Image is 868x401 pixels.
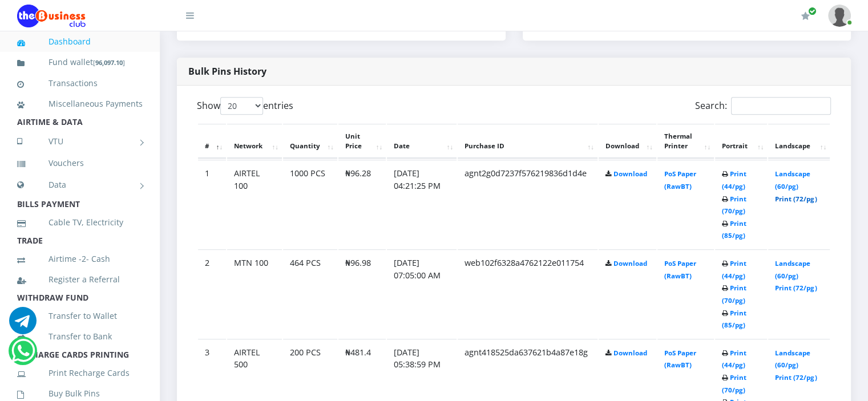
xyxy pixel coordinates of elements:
td: agnt2g0d7237f576219836d1d4e [458,160,597,248]
a: Print (72/pg) [775,283,817,292]
strong: Bulk Pins History [188,65,267,78]
td: ₦96.98 [338,249,386,338]
a: Airtime -2- Cash [17,246,143,272]
select: Showentries [220,97,263,115]
a: Dashboard [17,29,143,55]
a: Chat for support [9,315,37,334]
small: [ ] [93,58,125,67]
td: [DATE] 04:21:25 PM [387,160,457,248]
a: PoS Paper (RawBT) [664,349,696,370]
td: MTN 100 [227,249,282,338]
td: AIRTEL 100 [227,160,282,248]
a: Landscape (60/pg) [775,169,810,191]
a: Cable TV, Electricity [17,209,143,236]
a: Transactions [17,70,143,96]
a: Download [613,259,647,268]
a: Chat for support [11,346,35,364]
a: Download [613,169,647,178]
a: Print (70/pg) [722,283,746,305]
img: User [828,5,851,27]
input: Search: [731,97,831,115]
a: Transfer to Bank [17,323,143,350]
a: PoS Paper (RawBT) [664,259,696,280]
th: Unit Price: activate to sort column ascending [338,124,386,159]
th: Date: activate to sort column ascending [387,124,457,159]
a: Register a Referral [17,266,143,293]
a: Fund wallet[96,097.10] [17,49,143,76]
th: Network: activate to sort column ascending [227,124,282,159]
a: Print (70/pg) [722,195,746,216]
th: Portrait: activate to sort column ascending [715,124,768,159]
th: Thermal Printer: activate to sort column ascending [657,124,714,159]
a: Print (44/pg) [722,259,746,280]
td: 464 PCS [283,249,337,338]
a: Miscellaneous Payments [17,91,143,117]
a: Print (70/pg) [722,373,746,394]
a: Data [17,171,143,199]
a: Print (72/pg) [775,195,817,203]
label: Search: [695,97,831,115]
a: Print Recharge Cards [17,360,143,386]
td: [DATE] 07:05:00 AM [387,249,457,338]
td: ₦96.28 [338,160,386,248]
th: Download: activate to sort column ascending [599,124,656,159]
a: Print (44/pg) [722,169,746,191]
span: Renew/Upgrade Subscription [808,7,817,15]
a: Landscape (60/pg) [775,349,810,370]
img: Logo [17,5,86,27]
a: Print (85/pg) [722,309,746,330]
b: 96,097.10 [95,58,123,67]
a: Landscape (60/pg) [775,259,810,280]
a: Print (85/pg) [722,219,746,240]
i: Renew/Upgrade Subscription [801,11,810,21]
th: Landscape: activate to sort column ascending [768,124,830,159]
a: Vouchers [17,150,143,176]
th: Quantity: activate to sort column ascending [283,124,337,159]
label: Show entries [197,97,293,115]
a: Print (72/pg) [775,373,817,382]
a: VTU [17,127,143,156]
td: 1000 PCS [283,160,337,248]
td: 1 [198,160,226,248]
a: Transfer to Wallet [17,303,143,329]
th: Purchase ID: activate to sort column ascending [458,124,597,159]
a: Download [613,349,647,357]
a: Print (44/pg) [722,349,746,370]
th: #: activate to sort column descending [198,124,226,159]
td: web102f6328a4762122e011754 [458,249,597,338]
a: PoS Paper (RawBT) [664,169,696,191]
td: 2 [198,249,226,338]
